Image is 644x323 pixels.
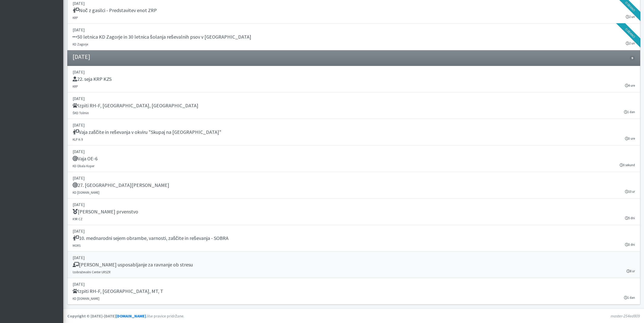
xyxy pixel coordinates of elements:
[73,156,98,162] h5: Vaja OE-6
[67,225,640,252] a: [DATE] 10. mednarodni sejem obrambe, varnosti, zaščite in reševanja - SOBRA MORS 3 dni
[620,163,635,167] small: 0 sekund
[73,103,198,109] h5: Izpiti RH-F, [GEOGRAPHIC_DATA], [GEOGRAPHIC_DATA]
[73,190,99,194] small: KD [DOMAIN_NAME]
[73,7,157,13] h5: Noč z gasilci - Predstavitev enot ZRP
[67,198,640,225] a: [DATE] [PERSON_NAME] prvenstvo K9R CZ 5 dni
[624,110,635,114] small: 1 dan
[73,122,635,128] p: [DATE]
[73,243,80,247] small: MORS
[67,66,640,92] a: [DATE] 22. seja KRP KZS KRP 4 ure
[73,111,89,115] small: ŠKD Tolmin
[625,189,635,194] small: 10 ur
[73,255,635,261] p: [DATE]
[624,295,635,300] small: 1 dan
[73,270,111,274] small: Izobraževalni Center URSZR
[625,216,635,220] small: 5 dni
[73,42,88,46] small: KD Zagorje
[67,252,640,278] a: [DATE] [PERSON_NAME] usposabljanje za ravnanje ob stresu Izobraževalni Center URSZR 8 ur
[73,137,83,141] small: KLP K-9
[73,27,635,33] p: [DATE]
[73,217,82,221] small: K9R CZ
[73,281,635,287] p: [DATE]
[116,313,146,318] a: [DOMAIN_NAME]
[67,119,640,145] a: [DATE] Vaja zaščite in reševanja v okviru "Skupaj na [GEOGRAPHIC_DATA]" KLP K-9 3 ure
[73,69,635,75] p: [DATE]
[67,145,640,172] a: [DATE] Vaja OE-6 KD Obala Koper 0 sekund
[73,262,193,268] h5: [PERSON_NAME] usposabljanje za ravnanje ob stresu
[73,53,90,61] h4: [DATE]
[625,242,635,247] small: 3 dni
[627,269,635,274] small: 8 ur
[67,172,640,198] a: [DATE] 27. [GEOGRAPHIC_DATA][PERSON_NAME] KD [DOMAIN_NAME] 10 ur
[73,95,635,102] p: [DATE]
[67,313,147,318] strong: Copyright © [DATE]-[DATE] .
[625,83,635,88] small: 4 ure
[73,175,635,181] p: [DATE]
[73,202,635,208] p: [DATE]
[73,148,635,155] p: [DATE]
[67,24,640,50] a: [DATE] 50 letnica KD Zagorje in 30 letnica šolanja reševalnih psov v [GEOGRAPHIC_DATA] KD Zagorje...
[67,92,640,119] a: [DATE] Izpiti RH-F, [GEOGRAPHIC_DATA], [GEOGRAPHIC_DATA] ŠKD Tolmin 1 dan
[67,278,640,305] a: [DATE] Izpiti RH-F, [GEOGRAPHIC_DATA], MT, T KD [DOMAIN_NAME] 1 dan
[73,288,163,294] h5: Izpiti RH-F, [GEOGRAPHIC_DATA], MT, T
[625,136,635,141] small: 3 ure
[73,0,635,6] p: [DATE]
[63,309,644,323] footer: Vse pravice pridržane.
[73,34,251,40] h5: 50 letnica KD Zagorje in 30 letnica šolanja reševalnih psov v [GEOGRAPHIC_DATA]
[73,235,228,241] h5: 10. mednarodni sejem obrambe, varnosti, zaščite in reševanja - SOBRA
[73,228,635,234] p: [DATE]
[73,296,99,301] small: KD [DOMAIN_NAME]
[630,56,635,60] span: 9
[73,76,112,82] h5: 22. seja KRP KZS
[73,16,78,20] small: KRP
[73,164,94,168] small: KD Obala Koper
[73,129,221,135] h5: Vaja zaščite in reševanja v okviru "Skupaj na [GEOGRAPHIC_DATA]"
[73,84,78,88] small: KRP
[73,182,169,188] h5: 27. [GEOGRAPHIC_DATA][PERSON_NAME]
[73,209,138,215] h5: [PERSON_NAME] prvenstvo
[611,313,640,318] em: master-254ed809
